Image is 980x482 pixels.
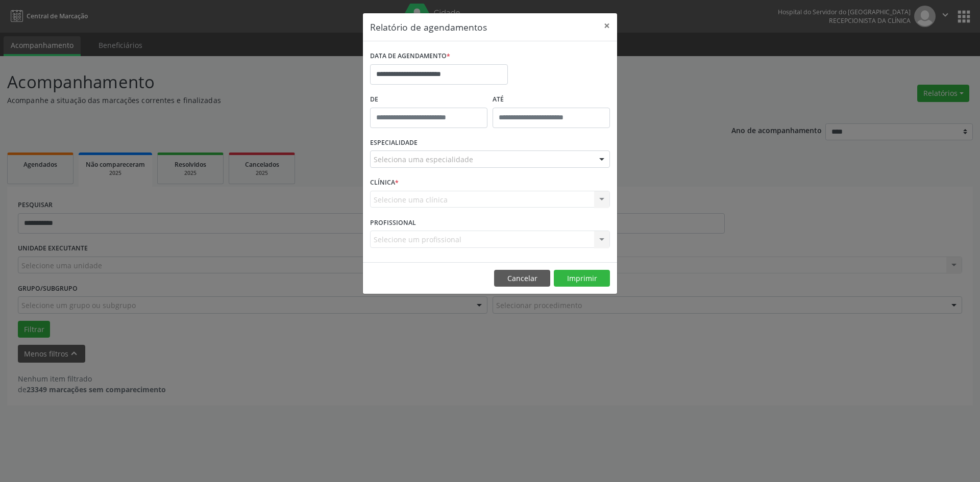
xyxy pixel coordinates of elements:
[554,270,610,287] button: Imprimir
[370,215,416,231] label: PROFISSIONAL
[493,92,610,108] label: ATÉ
[370,175,399,191] label: CLÍNICA
[370,48,450,64] label: DATA DE AGENDAMENTO
[370,92,487,108] label: De
[374,154,473,165] span: Seleciona uma especialidade
[494,270,550,287] button: Cancelar
[370,20,487,34] h5: Relatório de agendamentos
[370,135,418,151] label: ESPECIALIDADE
[597,13,617,38] button: Close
